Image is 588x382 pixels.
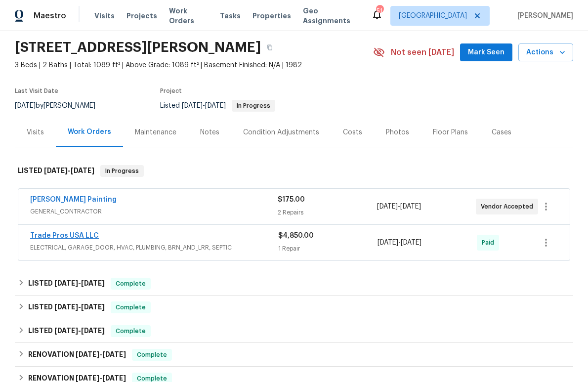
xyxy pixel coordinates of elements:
span: - [44,167,94,174]
h6: LISTED [18,165,94,177]
span: [DATE] [71,167,94,174]
div: Cases [492,127,511,137]
span: - [378,238,421,248]
span: [DATE] [182,102,203,109]
span: GENERAL_CONTRACTOR [30,207,278,216]
div: LISTED [DATE]-[DATE]Complete [15,296,573,319]
span: [DATE] [205,102,226,109]
span: Complete [112,326,150,336]
span: [DATE] [401,239,421,246]
span: [GEOGRAPHIC_DATA] [399,11,467,21]
h6: LISTED [28,278,105,290]
span: [DATE] [102,351,126,358]
span: Complete [112,279,150,289]
span: - [76,375,126,382]
span: Projects [126,11,157,21]
span: Listed [160,102,275,109]
span: Visits [94,11,115,21]
span: 3 Beds | 2 Baths | Total: 1089 ft² | Above Grade: 1089 ft² | Basement Finished: N/A | 1982 [15,60,373,70]
div: Floor Plans [433,127,468,137]
span: - [54,280,105,287]
span: [DATE] [81,280,105,287]
h6: RENOVATION [28,349,126,361]
h6: LISTED [28,301,105,313]
span: Complete [133,350,171,360]
div: LISTED [DATE]-[DATE]Complete [15,272,573,296]
span: In Progress [233,103,274,109]
span: Actions [526,46,565,59]
button: Actions [518,43,573,62]
span: [DATE] [15,102,36,109]
span: $175.00 [278,196,305,203]
span: [DATE] [54,280,78,287]
a: Trade Pros USA LLC [30,232,99,239]
button: Mark Seen [460,43,512,62]
h2: [STREET_ADDRESS][PERSON_NAME] [15,42,261,52]
span: - [76,351,126,358]
span: ELECTRICAL, GARAGE_DOOR, HVAC, PLUMBING, BRN_AND_LRR, SEPTIC [30,243,278,253]
div: LISTED [DATE]-[DATE]In Progress [15,155,573,187]
span: [DATE] [102,375,126,382]
span: Geo Assignments [303,6,359,26]
span: [DATE] [54,327,78,334]
span: [DATE] [81,303,105,310]
span: [DATE] [44,167,68,174]
span: $4,850.00 [278,232,314,239]
button: Copy Address [261,39,279,56]
span: Project [160,88,182,94]
span: [DATE] [76,375,99,382]
div: 51 [376,6,383,16]
span: Work Orders [169,6,209,26]
span: Vendor Accepted [481,202,537,212]
span: - [182,102,226,109]
a: [PERSON_NAME] Painting [30,196,117,203]
span: Maestro [34,11,66,21]
span: - [54,303,105,310]
h6: LISTED [28,325,105,337]
div: Costs [343,127,362,137]
span: [DATE] [400,203,421,210]
span: - [377,202,421,212]
span: Not seen [DATE] [391,47,454,57]
span: [PERSON_NAME] [513,11,573,21]
div: by [PERSON_NAME] [15,100,107,112]
div: Work Orders [68,127,111,137]
div: Condition Adjustments [243,127,319,137]
span: Last Visit Date [15,88,58,94]
span: [DATE] [76,351,99,358]
div: LISTED [DATE]-[DATE]Complete [15,319,573,343]
div: Visits [27,127,44,137]
div: 2 Repairs [278,208,377,217]
span: - [54,327,105,334]
div: Notes [200,127,219,137]
span: Mark Seen [468,46,504,59]
span: Tasks [220,12,241,19]
div: RENOVATION [DATE]-[DATE]Complete [15,343,573,367]
span: [DATE] [377,203,398,210]
span: Paid [482,238,498,248]
span: Complete [112,302,150,312]
div: 1 Repair [278,244,378,254]
span: [DATE] [378,239,398,246]
div: Maintenance [135,127,176,137]
div: Photos [386,127,409,137]
span: [DATE] [54,303,78,310]
span: Properties [252,11,291,21]
span: [DATE] [81,327,105,334]
span: In Progress [101,166,143,176]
